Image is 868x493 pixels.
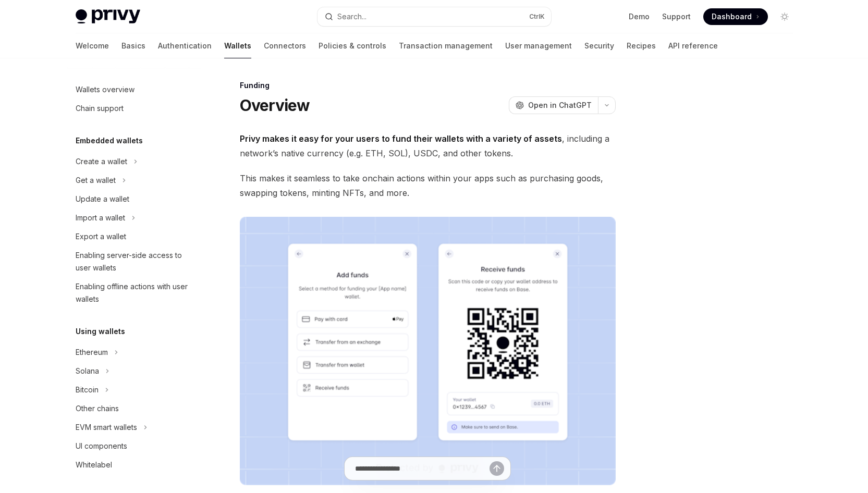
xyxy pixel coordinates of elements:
a: User management [505,33,572,58]
button: Open in ChatGPT [509,96,598,114]
button: Toggle dark mode [776,8,793,25]
a: Update a wallet [67,190,201,208]
a: Welcome [76,33,109,58]
a: Chain support [67,99,201,118]
div: Export a wallet [76,230,126,243]
div: Wallets overview [76,83,135,96]
a: Security [584,33,614,58]
div: Create a wallet [76,155,127,168]
span: Ctrl K [529,13,545,21]
div: Funding [240,80,616,91]
a: Enabling server-side access to user wallets [67,246,201,277]
h5: Using wallets [76,325,125,338]
div: Enabling offline actions with user wallets [76,280,194,305]
a: Wallets [224,33,251,58]
img: images/Funding.png [240,217,616,485]
div: Other chains [76,402,119,415]
a: Wallets overview [67,80,201,99]
a: Basics [121,33,145,58]
div: Bitcoin [76,384,99,396]
a: Recipes [627,33,656,58]
span: Open in ChatGPT [528,100,592,110]
a: Enabling offline actions with user wallets [67,277,201,309]
div: Search... [337,10,366,23]
span: , including a network’s native currency (e.g. ETH, SOL), USDC, and other tokens. [240,131,616,161]
a: Support [662,11,691,22]
a: Connectors [264,33,306,58]
div: UI components [76,440,127,452]
h5: Embedded wallets [76,134,143,147]
a: Demo [629,11,650,22]
div: Import a wallet [76,212,125,224]
a: Transaction management [399,33,493,58]
span: Dashboard [712,11,752,22]
a: Policies & controls [319,33,386,58]
strong: Privy makes it easy for your users to fund their wallets with a variety of assets [240,133,562,144]
a: Other chains [67,399,201,418]
a: UI components [67,437,201,455]
a: Whitelabel [67,455,201,474]
div: Update a wallet [76,193,129,205]
div: Solana [76,365,99,377]
div: Whitelabel [76,459,112,471]
div: Get a wallet [76,174,116,187]
a: API reference [668,33,718,58]
h1: Overview [240,96,310,115]
div: Chain support [76,102,124,115]
a: Dashboard [703,8,768,25]
a: Export a wallet [67,227,201,246]
button: Search...CtrlK [317,7,551,26]
div: EVM smart wallets [76,421,137,434]
span: This makes it seamless to take onchain actions within your apps such as purchasing goods, swappin... [240,171,616,200]
a: Authentication [158,33,212,58]
button: Send message [490,461,504,476]
div: Enabling server-side access to user wallets [76,249,194,274]
img: light logo [76,9,140,24]
div: Ethereum [76,346,108,359]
